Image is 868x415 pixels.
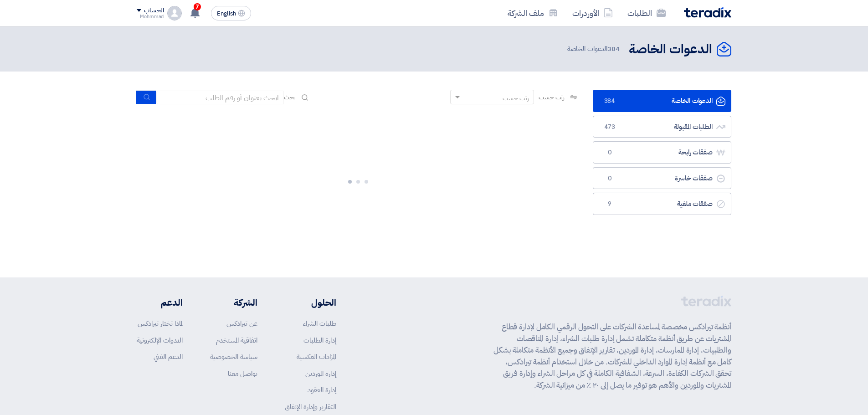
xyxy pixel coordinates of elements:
[137,14,164,19] div: Mohmmad
[297,352,336,362] a: المزادات العكسية
[226,318,257,328] a: عن تيرادكس
[620,2,673,24] a: الطلبات
[285,296,336,309] li: الحلول
[137,296,183,309] li: الدعم
[629,41,712,58] h2: الدعوات الخاصة
[684,7,731,18] img: Teradix logo
[593,167,731,190] a: صفقات خاسرة0
[503,93,529,103] div: رتب حسب
[303,335,336,345] a: إدارة الطلبات
[138,318,183,328] a: لماذا تختار تيرادكس
[217,10,236,17] span: English
[228,369,257,379] a: تواصل معنا
[593,193,731,215] a: صفقات ملغية9
[308,385,336,395] a: إدارة العقود
[539,92,565,102] span: رتب حسب
[567,44,621,54] span: الدعوات الخاصة
[500,2,565,24] a: ملف الشركة
[285,402,336,412] a: التقارير وإدارة الإنفاق
[604,200,615,209] span: 9
[303,318,336,328] a: طلبات الشراء
[144,7,164,15] div: الحساب
[593,116,731,138] a: الطلبات المقبولة473
[154,352,183,362] a: الدعم الفني
[305,369,336,379] a: إدارة الموردين
[156,91,284,104] input: ابحث بعنوان أو رقم الطلب
[216,335,257,345] a: اتفاقية المستخدم
[604,123,615,132] span: 473
[284,92,296,102] span: بحث
[493,321,731,391] p: أنظمة تيرادكس مخصصة لمساعدة الشركات على التحول الرقمي الكامل لإدارة قطاع المشتريات عن طريق أنظمة ...
[167,6,182,20] img: profile_test.png
[593,141,731,164] a: صفقات رابحة0
[593,90,731,112] a: الدعوات الخاصة384
[211,6,251,20] button: English
[604,148,615,157] span: 0
[210,352,257,362] a: سياسة الخصوصية
[210,296,257,309] li: الشركة
[604,174,615,183] span: 0
[137,335,183,345] a: الندوات الإلكترونية
[604,97,615,106] span: 384
[194,3,201,10] span: 7
[565,2,620,24] a: الأوردرات
[607,44,620,54] span: 384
